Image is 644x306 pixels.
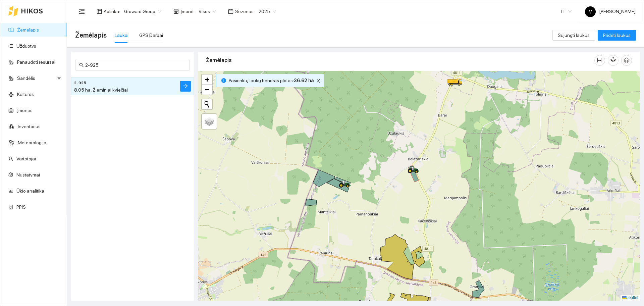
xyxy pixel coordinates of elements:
button: Sujungti laukus [552,30,595,41]
div: Laukai [115,32,128,39]
span: [PERSON_NAME] [585,9,636,14]
a: Įmonės [17,108,33,113]
span: − [205,85,209,94]
span: 2-925 [74,80,86,86]
span: calendar [228,9,233,14]
span: menu-fold [79,8,85,14]
span: Sezonas : [235,8,255,15]
span: Sujungti laukus [558,32,590,39]
span: Pasirinktų laukų bendras plotas : [229,77,314,84]
button: Pridėti laukus [598,30,636,41]
a: Zoom out [202,85,212,95]
a: Layers [202,114,217,129]
span: Visos [199,6,216,16]
span: 8.05 ha, Žieminiai kviečiai [74,87,128,93]
a: Žemėlapis [17,27,39,33]
a: Inventorius [18,124,41,129]
a: Meteorologija [18,140,46,145]
span: Aplinka : [104,8,120,15]
span: 2025 [259,6,276,16]
span: close [315,79,322,83]
span: shop [173,9,179,14]
span: search [79,63,84,67]
span: Žemėlapis [75,30,107,41]
a: Sujungti laukus [552,33,595,38]
b: 36.62 ha [294,78,314,83]
a: PPIS [16,204,26,210]
a: Zoom in [202,74,212,85]
span: Groward Group [124,6,161,16]
input: Paieška [85,61,186,69]
a: Nustatymai [16,172,40,177]
span: layout [97,9,102,14]
span: arrow-right [183,83,188,90]
span: Pridėti laukus [603,32,631,39]
button: column-width [594,55,605,66]
a: Ūkio analitika [16,188,44,194]
span: info-circle [221,78,226,83]
a: Užduotys [16,43,36,49]
span: LT [561,6,572,16]
a: Pridėti laukus [598,33,636,38]
span: column-width [595,58,605,63]
button: Initiate a new search [202,99,212,109]
a: Leaflet [622,295,638,300]
a: Panaudoti resursai [17,59,55,65]
span: V [589,6,592,17]
span: Įmonė : [180,8,195,15]
div: GPS Darbai [139,32,163,39]
span: + [205,75,209,84]
button: close [314,77,322,85]
a: Vartotojai [16,156,36,161]
span: Sandėlis [17,71,55,85]
button: menu-fold [75,5,89,18]
div: Žemėlapis [206,51,594,70]
button: arrow-right [180,81,191,92]
a: Kultūros [17,92,34,97]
